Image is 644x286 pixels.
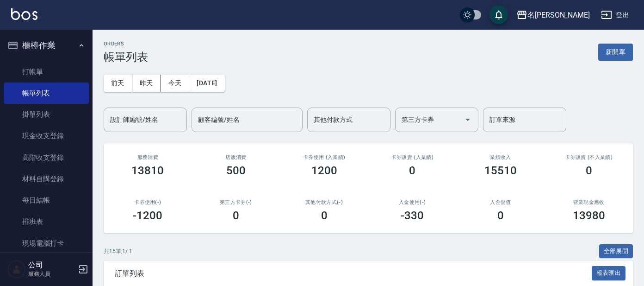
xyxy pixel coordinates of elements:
h3: 13980 [573,209,605,222]
button: 今天 [161,75,190,92]
button: 前天 [104,75,132,92]
h2: 營業現金應收 [556,199,622,205]
span: 訂單列表 [115,269,592,278]
h2: 業績收入 [468,154,534,160]
a: 掛單列表 [4,104,89,125]
h3: -1200 [133,209,162,222]
h3: 15510 [484,164,517,177]
h2: 其他付款方式(-) [291,199,357,205]
a: 材料自購登錄 [4,168,89,190]
button: [DATE] [189,75,224,92]
img: Person [7,260,26,279]
a: 高階收支登錄 [4,147,89,168]
a: 打帳單 [4,61,89,83]
h3: -330 [401,209,424,222]
h2: 卡券販賣 (入業績) [379,154,446,160]
a: 現場電腦打卡 [4,233,89,254]
h2: 卡券使用(-) [115,199,181,205]
h3: 0 [409,164,415,177]
button: 昨天 [132,75,161,92]
div: 名[PERSON_NAME] [527,9,590,21]
h2: 入金儲值 [468,199,534,205]
img: Logo [11,8,37,20]
h3: 0 [321,209,328,222]
a: 報表匯出 [592,268,626,277]
a: 排班表 [4,211,89,232]
h2: 入金使用(-) [379,199,446,205]
h3: 0 [586,164,592,177]
h3: 500 [226,164,246,177]
a: 新開單 [598,47,633,56]
h2: 卡券使用 (入業績) [291,154,357,160]
button: save [489,6,508,24]
button: 名[PERSON_NAME] [513,6,594,25]
a: 帳單列表 [4,83,89,104]
a: 每日結帳 [4,190,89,211]
h2: 店販消費 [203,154,269,160]
button: 新開單 [598,44,633,61]
button: 櫃檯作業 [4,33,89,57]
h3: 0 [497,209,504,222]
button: Open [460,112,475,127]
h5: 公司 [28,261,75,270]
h3: 服務消費 [115,154,181,160]
p: 服務人員 [28,270,75,278]
h2: 卡券販賣 (不入業績) [556,154,622,160]
h3: 0 [233,209,239,222]
h3: 帳單列表 [104,51,148,64]
button: 全部展開 [599,244,633,259]
h2: ORDERS [104,41,148,47]
button: 報表匯出 [592,266,626,280]
h3: 1200 [311,164,337,177]
button: 登出 [597,6,633,24]
h3: 13810 [131,164,164,177]
p: 共 15 筆, 1 / 1 [104,247,132,255]
h2: 第三方卡券(-) [203,199,269,205]
a: 現金收支登錄 [4,125,89,146]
